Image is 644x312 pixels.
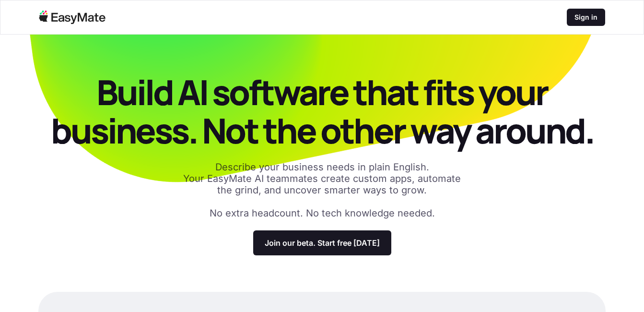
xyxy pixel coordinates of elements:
p: Join our beta. Start free [DATE] [265,238,380,248]
p: Build AI software that fits your business. Not the other way around. [38,73,606,150]
p: Describe your business needs in plain English. Your EasyMate AI teammates create custom apps, aut... [178,161,466,196]
p: No extra headcount. No tech knowledge needed. [210,207,435,219]
a: Join our beta. Start free [DATE] [253,230,391,255]
p: Sign in [574,12,597,22]
a: Sign in [567,9,605,26]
